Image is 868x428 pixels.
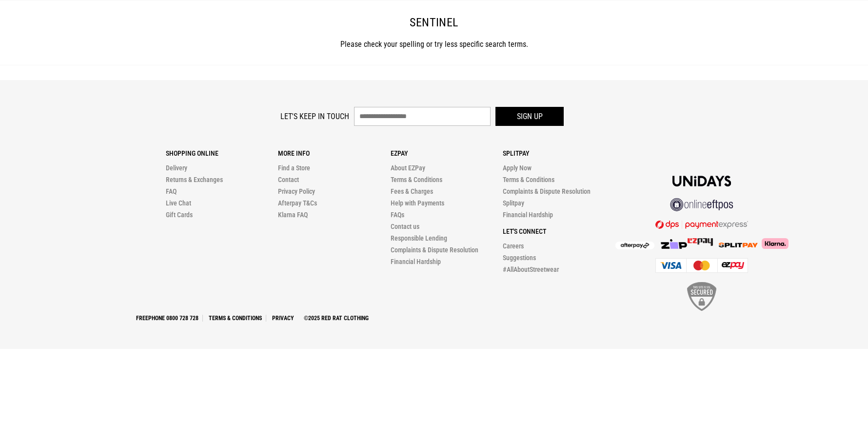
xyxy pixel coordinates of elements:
p: More Info [278,149,390,157]
img: Zip [660,239,688,249]
a: Terms & Conditions [205,315,266,322]
img: Unidays [672,176,731,186]
a: Find a Store [278,164,310,172]
a: Apply Now [503,164,532,172]
a: Live Chat [166,199,191,207]
a: Returns & Exchanges [166,176,223,183]
img: Splitpay [719,243,758,247]
h1: Sentinel [86,15,782,31]
a: Privacy Policy [278,187,315,195]
p: Shopping Online [166,149,278,157]
img: Cards [655,258,748,273]
a: Privacy [268,315,298,322]
p: Splitpay [503,149,615,157]
img: SSL [687,282,716,311]
a: Freephone 0800 728 728 [132,315,203,322]
a: ©2025 Red Rat Clothing [300,315,373,322]
a: Terms & Conditions [503,176,554,183]
img: online eftpos [670,198,733,211]
a: Responsible Lending [391,234,447,242]
a: Careers [503,242,524,250]
a: Complaints & Dispute Resolution [391,246,478,254]
img: Klarna [758,238,789,249]
img: Splitpay [688,238,713,246]
label: Let's keep in touch [280,112,349,121]
a: #AllAboutStreetwear [503,265,559,273]
a: Afterpay T&Cs [278,199,317,207]
a: Contact [278,176,299,183]
a: Contact us [391,223,419,230]
a: Financial Hardship [391,258,441,265]
p: Let's Connect [503,227,615,235]
a: Gift Cards [166,211,193,219]
a: Splitpay [503,199,524,207]
a: FAQs [391,211,404,219]
a: About EZPay [391,164,425,172]
a: Klarna FAQ [278,211,308,219]
img: Afterpay [615,242,654,249]
a: Suggestions [503,254,536,262]
img: DPS [655,220,748,229]
p: Ezpay [391,149,503,157]
a: Delivery [166,164,187,172]
a: Terms & Conditions [391,176,442,183]
button: Sign up [495,107,564,126]
a: Complaints & Dispute Resolution [503,187,591,195]
a: Help with Payments [391,199,444,207]
a: Financial Hardship [503,211,553,219]
a: Fees & Charges [391,187,433,195]
a: FAQ [166,187,177,195]
h4: Please check your spelling or try less specific search terms. [86,39,782,50]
